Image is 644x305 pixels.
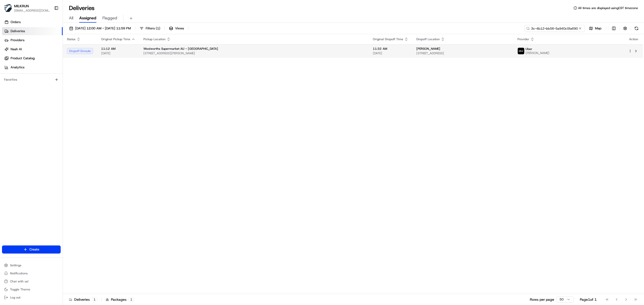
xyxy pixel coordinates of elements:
[2,54,63,62] a: Product Catalog
[143,37,166,41] span: Pickup Location
[143,47,218,51] span: Woolworths Supermarket AU - [GEOGRAPHIC_DATA]
[79,15,96,21] span: Assigned
[167,25,186,32] button: Views
[530,297,554,302] p: Rows per page
[14,9,50,13] button: [EMAIL_ADDRESS][DOMAIN_NAME]
[2,245,61,253] button: Create
[2,45,63,53] a: Nash AI
[14,4,29,9] button: MILKRUN
[92,297,97,302] div: 1
[11,65,24,70] span: Analytics
[580,297,597,302] div: Page 1 of 1
[146,26,160,31] span: Filters
[106,297,134,302] div: Packages
[102,15,117,21] span: Flagged
[517,37,529,41] span: Provider
[11,56,35,61] span: Product Catalog
[416,37,440,41] span: Dropoff Location
[69,4,95,12] h1: Deliveries
[628,37,639,41] div: Action
[11,47,22,52] span: Nash AI
[11,38,24,42] span: Providers
[2,27,63,35] a: Deliveries
[526,47,532,51] span: Uber
[10,287,30,291] span: Toggle Theme
[29,247,39,252] span: Create
[10,271,28,275] span: Notifications
[4,4,12,12] img: MILKRUN
[129,297,134,302] div: 1
[373,37,403,41] span: Original Dropoff Time
[518,48,524,54] img: uber-new-logo.jpeg
[2,286,61,293] button: Toggle Theme
[69,15,73,21] span: All
[2,278,61,285] button: Chat with us!
[2,76,61,84] div: Favorites
[416,51,509,55] span: [STREET_ADDRESS]
[2,262,61,269] button: Settings
[2,18,63,26] a: Orders
[11,29,25,33] span: Deliveries
[578,6,638,10] span: All times are displayed using CST timezone
[175,26,184,31] span: Views
[2,2,52,14] button: MILKRUNMILKRUN[EMAIL_ADDRESS][DOMAIN_NAME]
[2,270,61,277] button: Notifications
[10,295,20,299] span: Log out
[633,25,640,32] button: Refresh
[101,37,130,41] span: Original Pickup Time
[2,36,63,44] a: Providers
[524,25,585,32] input: Type to search
[526,51,549,55] span: [PERSON_NAME]
[373,51,408,55] span: [DATE]
[143,51,365,55] span: [STREET_ADDRESS][PERSON_NAME]
[67,25,133,32] button: [DATE] 12:00 AM - [DATE] 11:59 PM
[587,25,604,32] button: Map
[11,20,21,24] span: Orders
[101,51,135,55] span: [DATE]
[2,294,61,301] button: Log out
[373,47,408,51] span: 11:32 AM
[10,279,28,283] span: Chat with us!
[137,25,163,32] button: Filters(1)
[2,63,63,71] a: Analytics
[101,47,135,51] span: 11:12 AM
[69,297,97,302] div: Deliveries
[416,47,440,51] span: [PERSON_NAME]
[156,26,160,31] span: ( 1 )
[67,37,75,41] span: Status
[10,263,21,267] span: Settings
[595,26,601,31] span: Map
[75,26,131,31] span: [DATE] 12:00 AM - [DATE] 11:59 PM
